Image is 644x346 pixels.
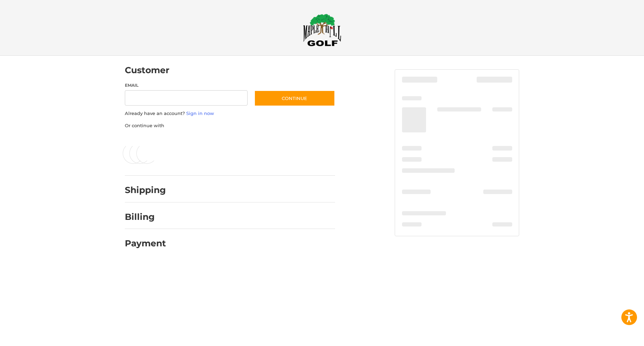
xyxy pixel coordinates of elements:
[125,122,335,129] p: Or continue with
[186,110,214,116] a: Sign in now
[125,110,335,117] p: Already have an account?
[125,82,248,89] label: Email
[125,185,166,195] h2: Shipping
[254,90,335,106] button: Continue
[125,238,166,249] h2: Payment
[125,65,169,76] h2: Customer
[125,212,166,222] h2: Billing
[303,14,341,46] img: Maple Hill Golf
